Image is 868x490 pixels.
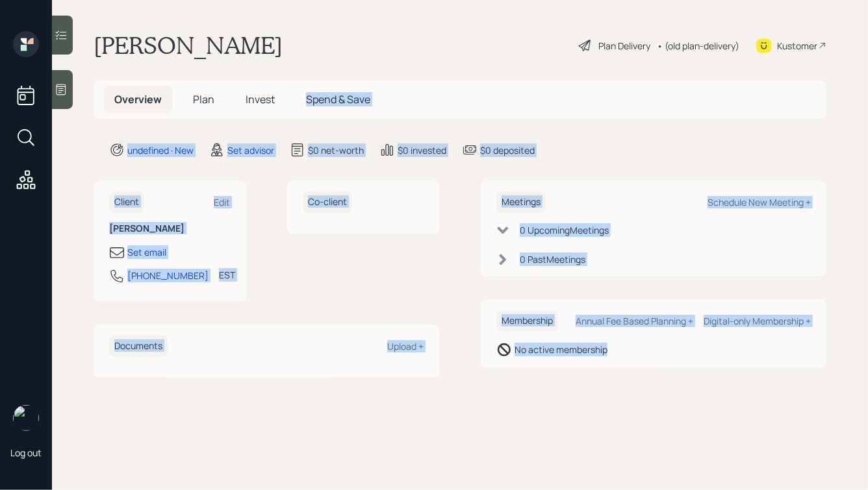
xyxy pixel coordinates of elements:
div: Edit [214,196,230,208]
div: undefined · New [127,143,194,157]
div: Kustomer [777,39,817,53]
img: hunter_neumayer.jpg [13,405,39,431]
span: Overview [114,92,162,106]
h6: Meetings [496,191,546,213]
div: $0 net-worth [308,143,364,157]
h6: Client [109,191,144,213]
span: Plan [193,92,214,106]
div: Log out [10,447,42,459]
div: 0 Past Meeting s [520,252,585,266]
div: Schedule New Meeting + [708,196,811,208]
div: Set email [127,245,166,259]
h6: [PERSON_NAME] [109,223,230,234]
div: • (old plan-delivery) [657,39,739,53]
div: Plan Delivery [598,39,650,53]
div: Annual Fee Based Planning + [576,315,693,327]
div: $0 invested [398,143,446,157]
div: EST [219,268,235,282]
div: $0 deposited [480,143,535,157]
span: Invest [246,92,275,106]
div: Set advisor [227,143,274,157]
div: Upload + [387,340,424,352]
div: No active membership [515,343,607,356]
h6: Membership [496,310,558,332]
h6: Co-client [303,191,352,213]
div: [PHONE_NUMBER] [127,269,209,282]
div: Digital-only Membership + [704,315,811,327]
span: Spend & Save [306,92,370,106]
h1: [PERSON_NAME] [94,31,283,60]
div: 0 Upcoming Meeting s [520,223,609,237]
h6: Documents [109,336,168,357]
